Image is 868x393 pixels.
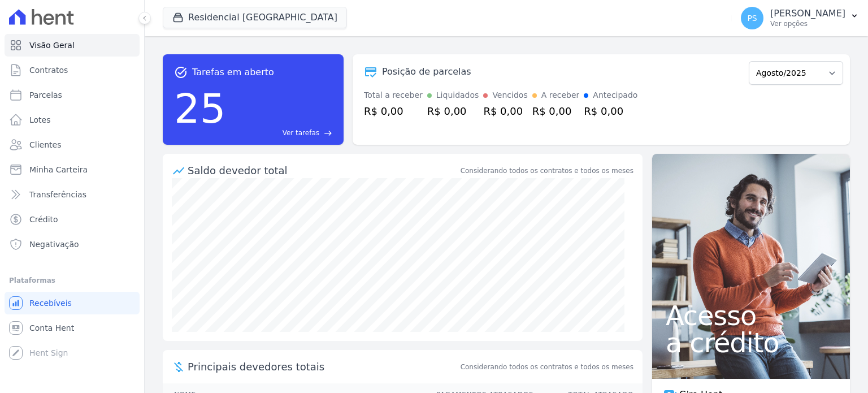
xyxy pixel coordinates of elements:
span: Considerando todos os contratos e todos os meses [461,362,633,372]
div: R$ 0,00 [584,103,637,119]
button: PS [PERSON_NAME] Ver opções [732,2,868,34]
a: Recebíveis [5,292,140,314]
span: a crédito [666,329,836,356]
span: Acesso [666,302,836,329]
div: R$ 0,00 [532,103,580,119]
span: Ver tarefas [283,128,319,138]
div: Antecipado [593,89,637,101]
p: Ver opções [770,19,845,28]
p: [PERSON_NAME] [770,8,845,19]
span: Lotes [29,114,51,126]
span: Recebíveis [29,297,72,309]
div: R$ 0,00 [427,103,479,119]
a: Negativação [5,233,140,256]
span: Crédito [29,214,58,225]
a: Crédito [5,208,140,231]
a: Clientes [5,133,140,156]
a: Ver tarefas east [231,128,332,138]
span: Conta Hent [29,322,74,334]
div: 25 [174,79,226,138]
span: PS [747,14,757,22]
div: Saldo devedor total [188,163,458,178]
span: Clientes [29,139,61,150]
a: Minha Carteira [5,158,140,181]
a: Visão Geral [5,34,140,57]
div: R$ 0,00 [483,103,527,119]
div: Posição de parcelas [382,65,471,79]
span: Parcelas [29,89,62,101]
a: Conta Hent [5,317,140,339]
a: Lotes [5,109,140,131]
div: A receber [541,89,580,101]
span: Minha Carteira [29,164,88,175]
div: Liquidados [436,89,479,101]
span: Transferências [29,189,86,200]
a: Transferências [5,183,140,206]
button: Residencial [GEOGRAPHIC_DATA] [163,7,347,28]
div: Total a receber [364,89,423,101]
a: Contratos [5,59,140,81]
span: Tarefas em aberto [192,66,274,79]
div: Plataformas [9,274,135,287]
span: task_alt [174,66,188,79]
div: R$ 0,00 [364,103,423,119]
div: Considerando todos os contratos e todos os meses [461,166,633,176]
span: Visão Geral [29,40,75,51]
span: Negativação [29,239,79,250]
span: east [324,129,332,137]
a: Parcelas [5,84,140,106]
span: Contratos [29,64,68,76]
span: Principais devedores totais [188,359,458,374]
div: Vencidos [492,89,527,101]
